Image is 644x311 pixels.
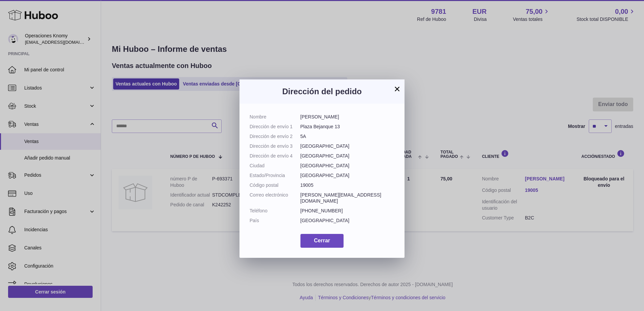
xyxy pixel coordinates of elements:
[300,163,395,169] dd: [GEOGRAPHIC_DATA]
[250,192,300,205] dt: Correo electrónico
[300,208,395,214] dd: [PHONE_NUMBER]
[300,234,344,248] button: Cerrar
[300,124,395,130] dd: Plaza Bejanque 13
[250,163,300,169] dt: Ciudad
[250,182,300,188] dt: Código postal
[300,114,395,120] dd: [PERSON_NAME]
[300,172,395,179] dd: [GEOGRAPHIC_DATA]
[393,85,401,93] button: ×
[300,182,395,188] dd: 19005
[250,143,300,149] dt: Dirección de envío 3
[250,172,300,179] dt: Estado/Provincia
[300,217,395,224] dd: [GEOGRAPHIC_DATA]
[250,114,300,120] dt: Nombre
[250,208,300,214] dt: Teléfono
[314,238,330,243] span: Cerrar
[300,143,395,149] dd: [GEOGRAPHIC_DATA]
[300,133,395,140] dd: 5A
[250,153,300,159] dt: Dirección de envío 4
[250,124,300,130] dt: Dirección de envío 1
[250,217,300,224] dt: País
[300,192,395,205] dd: [PERSON_NAME][EMAIL_ADDRESS][DOMAIN_NAME]
[250,133,300,140] dt: Dirección de envío 2
[300,153,395,159] dd: [GEOGRAPHIC_DATA]
[250,86,394,97] h3: Dirección del pedido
